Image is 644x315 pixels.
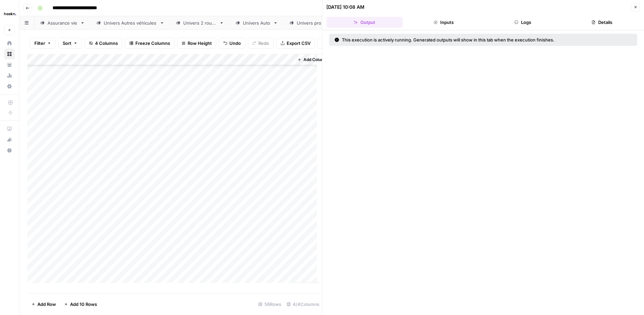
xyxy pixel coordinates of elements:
button: What's new? [4,134,15,145]
button: Row Height [177,38,216,49]
div: Univers 2 roues [183,20,217,26]
a: Assurance vie [34,16,91,30]
button: Workspace: Haskn [4,5,15,22]
button: Help + Support [4,145,15,156]
a: AirOps Academy [4,123,15,134]
span: Undo [229,40,241,47]
a: Univers Auto [230,16,284,30]
button: Redo [248,38,273,49]
div: 4/4 Columns [284,299,322,310]
button: Add 10 Rows [60,299,101,310]
span: Add Row [37,301,56,308]
span: Filter [34,40,45,47]
div: [DATE] 10:08 AM [326,4,364,10]
span: Add 10 Rows [70,301,97,308]
a: Usage [4,70,15,81]
button: Undo [219,38,245,49]
img: Haskn Logo [4,8,16,20]
div: Assurance vie [47,20,77,26]
button: Sort [58,38,82,49]
button: Add Column [295,55,330,64]
span: Row Height [188,40,212,47]
a: Browse [4,49,15,59]
button: Add Row [27,299,60,310]
span: Sort [63,40,71,47]
span: 4 Columns [95,40,118,47]
button: Inputs [406,17,482,28]
button: 4 Columns [85,38,122,49]
div: What's new? [4,135,14,145]
div: Univers Autres véhicules [104,20,157,26]
div: Univers pro [297,20,321,26]
span: Redo [258,40,269,47]
div: Univers Auto [243,20,270,26]
a: Settings [4,81,15,92]
a: Univers 2 roues [170,16,230,30]
a: Home [4,38,15,49]
button: Details [563,17,640,28]
a: Univers Autres véhicules [91,16,170,30]
div: 56 Rows [256,299,284,310]
div: This execution is actively running. Generated outputs will show in this tab when the execution fi... [334,36,593,43]
button: Output [326,17,403,28]
button: Export CSV [276,38,315,49]
button: Freeze Columns [125,38,174,49]
span: Add Column [303,57,327,63]
a: Univers pro [284,16,334,30]
button: Logs [485,17,561,28]
span: Export CSV [287,40,311,47]
a: Your Data [4,59,15,70]
button: Filter [30,38,56,49]
span: Freeze Columns [135,40,170,47]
